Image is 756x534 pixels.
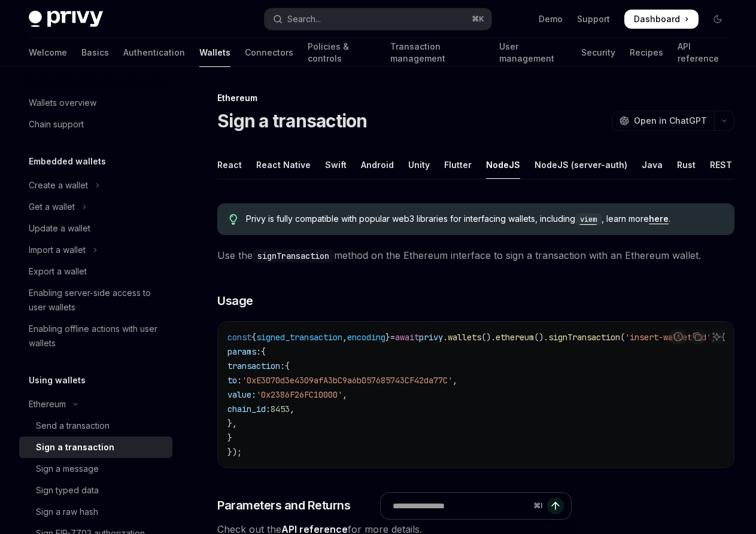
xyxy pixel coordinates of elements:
[708,10,727,29] button: Toggle dark mode
[217,292,253,309] span: Usage
[265,8,491,30] button: Open search
[390,38,485,67] a: Transaction management
[444,151,472,179] div: Flutter
[253,249,334,263] code: signTransaction
[634,115,707,127] span: Open in ChatGPT
[19,458,172,480] a: Sign a message
[325,151,347,179] div: Swift
[29,264,87,279] div: Export a wallet
[227,432,232,443] span: }
[256,151,311,179] div: React Native
[19,218,172,239] a: Update a wallet
[227,404,271,414] span: chain_id:
[534,332,548,343] span: ().
[624,10,699,29] a: Dashboard
[29,96,96,110] div: Wallets overview
[285,361,290,371] span: {
[390,332,395,343] span: =
[29,322,165,350] div: Enabling offline actions with user wallets
[19,175,172,196] button: Toggle Create a wallet section
[499,38,566,67] a: User management
[227,361,285,371] span: transaction:
[217,110,368,132] h1: Sign a transaction
[19,92,172,114] a: Wallets overview
[448,332,481,343] span: wallets
[486,151,520,179] div: NodeJS
[19,501,172,523] a: Sign a raw hash
[217,151,242,179] div: React
[36,483,99,498] div: Sign typed data
[630,38,663,67] a: Recipes
[709,329,724,344] button: Ask AI
[395,332,419,343] span: await
[710,151,748,179] div: REST API
[670,329,686,344] button: Report incorrect code
[19,239,172,261] button: Toggle Import a wallet section
[19,114,172,135] a: Chain support
[539,13,563,25] a: Demo
[227,332,251,343] span: const
[19,196,172,218] button: Toggle Get a wallet section
[443,332,448,343] span: .
[620,332,625,343] span: (
[29,154,106,169] h5: Embedded wallets
[548,332,620,343] span: signTransaction
[217,92,734,104] div: Ethereum
[227,346,261,357] span: params:
[29,373,86,387] h5: Using wallets
[245,38,293,67] a: Connectors
[29,117,84,132] div: Chain support
[251,332,256,343] span: {
[472,14,484,24] span: ⌘ K
[642,151,663,179] div: Java
[634,13,680,25] span: Dashboard
[256,389,342,400] span: '0x2386F26FC10000'
[199,38,230,67] a: Wallets
[575,213,602,225] code: viem
[36,419,110,433] div: Send a transaction
[227,375,242,386] span: to:
[29,243,86,257] div: Import a wallet
[690,329,705,344] button: Copy the contents from the code block
[36,440,114,454] div: Sign a transaction
[261,346,266,357] span: {
[19,318,172,354] a: Enabling offline actions with user wallets
[29,178,88,193] div: Create a wallet
[256,332,342,343] span: signed_transaction
[342,332,347,343] span: ,
[29,200,75,214] div: Get a wallet
[29,286,165,315] div: Enabling server-side access to user wallets
[453,375,457,386] span: ,
[229,214,238,225] svg: Tip
[481,332,496,343] span: ().
[385,332,390,343] span: }
[19,480,172,501] a: Sign typed data
[547,498,564,514] button: Send message
[227,418,237,429] span: },
[649,213,669,224] a: here
[581,38,615,67] a: Security
[19,261,172,282] a: Export a wallet
[81,38,109,67] a: Basics
[227,389,256,400] span: value:
[19,393,172,415] button: Toggle Ethereum section
[419,332,443,343] span: privy
[496,332,534,343] span: ethereum
[625,332,711,343] span: 'insert-wallet-id'
[290,404,294,414] span: ,
[242,375,453,386] span: '0xE3070d3e4309afA3bC9a6b057685743CF42da77C'
[577,13,610,25] a: Support
[393,493,529,519] input: Ask a question...
[29,397,66,411] div: Ethereum
[19,415,172,437] a: Send a transaction
[342,389,347,400] span: ,
[246,213,722,225] span: Privy is fully compatible with popular web3 libraries for interfacing wallets, including , learn ...
[29,221,90,236] div: Update a wallet
[123,38,185,67] a: Authentication
[575,213,602,224] a: viem
[217,247,734,264] span: Use the method on the Ethereum interface to sign a transaction with an Ethereum wallet.
[612,111,714,131] button: Open in ChatGPT
[29,38,67,67] a: Welcome
[271,404,290,414] span: 8453
[19,282,172,318] a: Enabling server-side access to user wallets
